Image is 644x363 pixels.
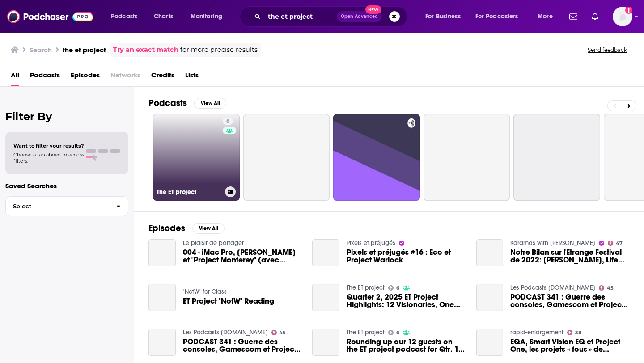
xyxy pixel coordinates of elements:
button: open menu [105,9,149,24]
h3: Search [30,46,52,54]
button: Show profile menu [613,7,632,26]
a: PODCAST 341 : Guerre des consoles, Gamescom et Project CARS [183,338,302,353]
span: EQA, Smart Vision EQ et Project One, les projets « fous » de [PERSON_NAME] [510,338,629,353]
span: Notre Bilan sur l'Etrange Festival de 2022: [PERSON_NAME], Life for sale et Project Wolf: Hunting [510,249,629,264]
a: Pixels et préjugés [347,239,395,247]
img: Podchaser - Follow, Share and Rate Podcasts [7,8,93,25]
a: The ET project [347,329,385,336]
button: View All [192,223,225,234]
a: EQA, Smart Vision EQ et Project One, les projets « fous » de Mercedes [476,329,504,356]
a: rapid-enlargement [510,329,563,336]
a: Kdramas with Margo [510,239,595,247]
a: Show notifications dropdown [566,9,581,24]
a: Notre Bilan sur l'Etrange Festival de 2022: Hunt, Life for sale et Project Wolf: Hunting [476,239,504,266]
a: PodcastsView All [148,97,226,109]
span: Choose a tab above to access filters. [13,152,84,164]
h2: Episodes [148,223,185,234]
button: View All [194,98,226,109]
button: open menu [531,9,564,24]
h3: the et project [63,46,106,54]
a: 6 [388,285,399,291]
a: EpisodesView All [148,223,225,234]
span: 38 [575,331,581,335]
button: Open AdvancedNew [337,11,382,22]
a: All [11,68,19,86]
p: Saved Searches [5,181,128,190]
a: Charts [148,9,178,24]
button: open menu [470,9,531,24]
span: Select [6,203,109,209]
a: 45 [271,330,286,335]
span: For Business [425,10,461,23]
a: Rounding up our 12 guests on the ET project podcast for Qtr. 1, 2023 [347,338,466,353]
a: 45 [599,285,614,291]
span: 45 [279,331,286,335]
span: Monitoring [191,10,222,23]
span: for more precise results [180,45,258,55]
input: Search podcasts, credits, & more... [264,9,337,24]
h2: Filter By [5,110,128,123]
h3: The ET project [157,188,221,196]
span: More [538,10,553,23]
span: 6 [396,331,399,335]
span: For Podcasters [475,10,518,23]
span: Networks [110,68,140,86]
a: Rounding up our 12 guests on the ET project podcast for Qtr. 1, 2023 [312,329,339,356]
span: Podcasts [111,10,137,23]
a: 6The ET project [153,114,240,201]
a: "NotW" for Class [183,288,227,295]
a: Credits [151,68,174,86]
button: Select [5,196,128,216]
span: Logged in as hopeksander1 [613,7,632,26]
a: Try an exact match [113,45,178,55]
span: 6 [396,286,399,290]
a: Les Podcasts Gameblog.fr [510,284,595,291]
span: Charts [154,10,173,23]
div: Search podcasts, credits, & more... [248,6,416,27]
a: Lists [185,68,199,86]
img: User Profile [613,7,632,26]
svg: Add a profile image [625,7,632,14]
a: 6 [223,118,233,125]
a: Quarter 2, 2025 ET Project Highlights: 12 Visionaries, One Episode [312,284,339,311]
a: The ET project [347,284,385,291]
a: 38 [567,330,581,335]
a: ET Project "NotW" Reading [148,284,176,311]
a: PODCAST 341 : Guerre des consoles, Gamescom et Project CARS [476,284,504,311]
a: 47 [608,241,623,246]
a: Pixels et préjugés #16 : Eco et Project Warlock [347,249,466,264]
a: ET Project "NotW" Reading [183,297,274,305]
h2: Podcasts [148,97,187,109]
a: Podcasts [30,68,60,86]
span: Want to filter your results? [13,143,84,149]
a: 6 [388,330,399,335]
span: 47 [616,241,623,245]
a: Les Podcasts Gameblog.fr [183,329,268,336]
span: 6 [226,117,229,126]
a: Le plaisir de partager [183,239,244,247]
a: Quarter 2, 2025 ET Project Highlights: 12 Visionaries, One Episode [347,293,466,308]
a: Show notifications dropdown [588,9,602,24]
span: Open Advanced [341,14,378,19]
button: open menu [419,9,472,24]
a: PODCAST 341 : Guerre des consoles, Gamescom et Project CARS [148,329,176,356]
a: Pixels et préjugés #16 : Eco et Project Warlock [312,239,339,266]
span: 004 - iMac Pro, [PERSON_NAME] et "Project Monterey" (avec [PERSON_NAME]) [183,249,302,264]
button: Send feedback [585,46,630,54]
a: 004 - iMac Pro, Thomas Pesquet et "Project Monterey" (avec Florian) [148,239,176,266]
a: Episodes [71,68,100,86]
a: PODCAST 341 : Guerre des consoles, Gamescom et Project CARS [510,293,629,308]
button: open menu [184,9,234,24]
